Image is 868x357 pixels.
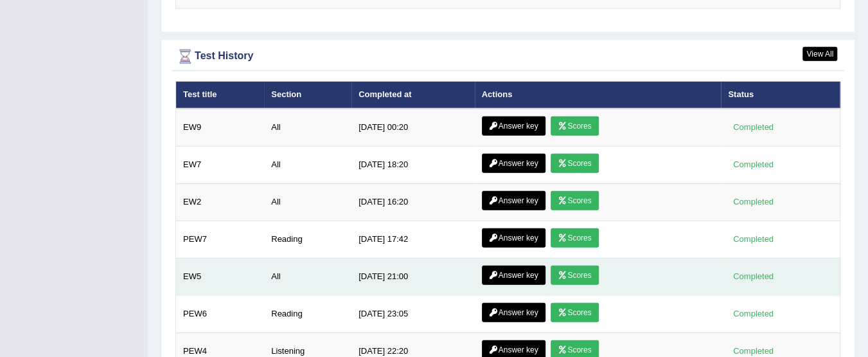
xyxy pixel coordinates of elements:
td: [DATE] 18:20 [351,146,475,183]
a: Answer key [482,116,545,136]
div: Test History [175,47,840,66]
a: Answer key [482,191,545,210]
a: Answer key [482,266,545,285]
td: [DATE] 00:20 [351,109,475,147]
div: Completed [728,270,778,284]
a: Scores [551,191,598,210]
a: Scores [551,303,598,322]
a: Answer key [482,303,545,322]
td: Reading [264,221,351,258]
td: EW2 [176,183,265,221]
div: Completed [728,307,778,321]
div: Completed [728,121,778,134]
td: EW7 [176,146,265,183]
td: All [264,258,351,295]
a: Scores [551,228,598,248]
a: View All [802,47,837,61]
td: [DATE] 23:05 [351,295,475,333]
td: All [264,183,351,221]
td: EW9 [176,109,265,147]
div: Completed [728,158,778,172]
td: [DATE] 21:00 [351,258,475,295]
th: Status [721,82,840,109]
a: Scores [551,154,598,173]
td: PEW7 [176,221,265,258]
th: Completed at [351,82,475,109]
td: [DATE] 16:20 [351,183,475,221]
div: Completed [728,196,778,209]
th: Actions [475,82,722,109]
a: Answer key [482,228,545,248]
td: PEW6 [176,295,265,333]
a: Scores [551,116,598,136]
td: EW5 [176,258,265,295]
th: Test title [176,82,265,109]
td: All [264,109,351,147]
div: Completed [728,233,778,246]
td: All [264,146,351,183]
a: Scores [551,266,598,285]
th: Section [264,82,351,109]
a: Answer key [482,154,545,173]
td: [DATE] 17:42 [351,221,475,258]
td: Reading [264,295,351,333]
